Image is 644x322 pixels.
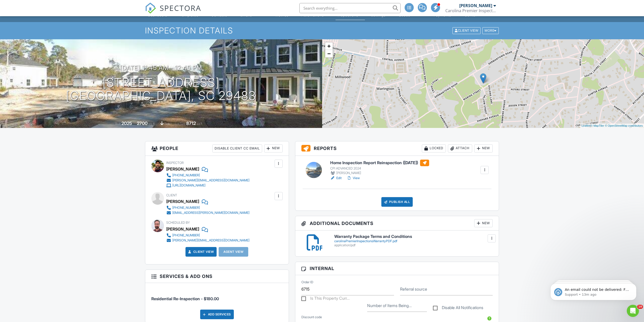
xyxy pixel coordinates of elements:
a: Client View [452,28,482,32]
div: More [482,27,499,34]
a: Edit [330,176,342,181]
div: [PHONE_NUMBER] [172,173,200,177]
h6: Warranty Package Terms and Conditions [334,234,493,239]
span: Inspector [166,161,184,165]
div: New [264,144,283,153]
div: [PERSON_NAME][EMAIL_ADDRESS][DOMAIN_NAME] [172,238,250,242]
a: Warranty Package Terms and Conditions carolinaPremierInspectionsWarrantyPDF.pdf application/pdf [334,234,493,247]
a: SPECTORA [145,7,201,17]
a: Client View [187,249,214,254]
a: Zoom out [325,50,333,58]
a: [PERSON_NAME][EMAIL_ADDRESS][DOMAIN_NAME] [166,178,250,183]
div: carolinaPremierInspectionsWarrantyPDF.pdf [334,239,493,243]
input: Number of Items Being Re-Inspected (If Re-Inspection) [367,299,427,312]
div: [URL][DOMAIN_NAME] [172,183,205,187]
div: application/pdf [334,243,493,247]
a: [PERSON_NAME][EMAIL_ADDRESS][DOMAIN_NAME] [166,238,250,243]
span: 10 [637,305,643,309]
a: [EMAIL_ADDRESS][PERSON_NAME][DOMAIN_NAME] [166,210,250,215]
h3: Internal [295,262,499,275]
div: Attach [448,144,472,153]
span: slab [164,122,170,126]
h3: Services & Add ons [145,270,289,283]
span: Scheduled By [166,221,190,224]
img: The Best Home Inspection Software - Spectora [145,3,156,14]
label: Number of Items Being Re-Inspected (If Re-Inspection) [367,303,412,308]
label: Referral source [400,286,427,292]
div: [PERSON_NAME] [166,198,199,205]
div: [EMAIL_ADDRESS][PERSON_NAME][DOMAIN_NAME] [172,211,250,215]
a: [PHONE_NUMBER] [166,173,250,178]
div: 2700 [137,121,148,126]
a: © MapTiler [591,124,604,127]
span: Client [166,193,177,197]
div: | [580,124,644,128]
a: [PHONE_NUMBER] [166,233,250,238]
label: Discount code [301,315,322,319]
h1: Inspection Details [145,26,499,35]
div: 8712 [186,121,196,126]
div: Add Services [200,310,234,319]
div: [PERSON_NAME][EMAIL_ADDRESS][DOMAIN_NAME] [172,178,250,182]
span: sq. ft. [148,122,155,126]
a: [URL][DOMAIN_NAME] [166,183,250,188]
h3: Additional Documents [295,216,499,231]
a: [PHONE_NUMBER] [166,205,250,210]
div: [PERSON_NAME] [166,165,199,173]
div: [PERSON_NAME] [459,3,492,8]
div: [PERSON_NAME] [330,171,429,176]
div: New [474,219,493,227]
span: Built [115,122,121,126]
span: Residential Re-Inspection - $180.00 [151,296,219,301]
div: New [474,144,493,153]
a: View [347,176,360,181]
h6: Home Inspection Report Reinspection ([DATE]) [330,160,429,166]
span: SPECTORA [160,3,201,13]
h3: People [145,141,289,156]
div: Publish All [381,197,413,207]
div: Client View [452,27,481,34]
div: CPI ADVANCED 2024 [330,166,429,171]
iframe: Intercom notifications message [543,273,644,308]
h3: Reports [295,141,499,156]
h3: [DATE] 11:45 am - 12:45 pm [120,64,202,71]
div: Disable Client CC Email [212,144,262,153]
span: Lot Size [175,122,185,126]
div: [PERSON_NAME] [166,225,199,233]
iframe: Intercom live chat [627,305,639,317]
div: Carolina Premier Inspections LLC [445,8,496,13]
div: 2025 [121,121,132,126]
a: Leaflet [581,124,590,127]
label: Order ID [301,280,313,285]
label: Is This Property Currently Occupied? [301,296,350,302]
div: Locked [422,144,446,153]
a: © OpenStreetMap contributors [605,124,643,127]
span: sq.ft. [197,122,203,126]
label: Disable All Notifications [433,305,483,312]
div: [PHONE_NUMBER] [172,206,200,210]
h1: [STREET_ADDRESS] [GEOGRAPHIC_DATA], SC 29483 [66,76,256,103]
div: [PHONE_NUMBER] [172,233,200,237]
a: Zoom in [325,42,333,50]
input: Search everything... [299,3,401,13]
li: Service: Residential Re-Inspection [151,287,283,306]
a: Home Inspection Report Reinspection ([DATE]) CPI ADVANCED 2024 [PERSON_NAME] [330,160,429,176]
